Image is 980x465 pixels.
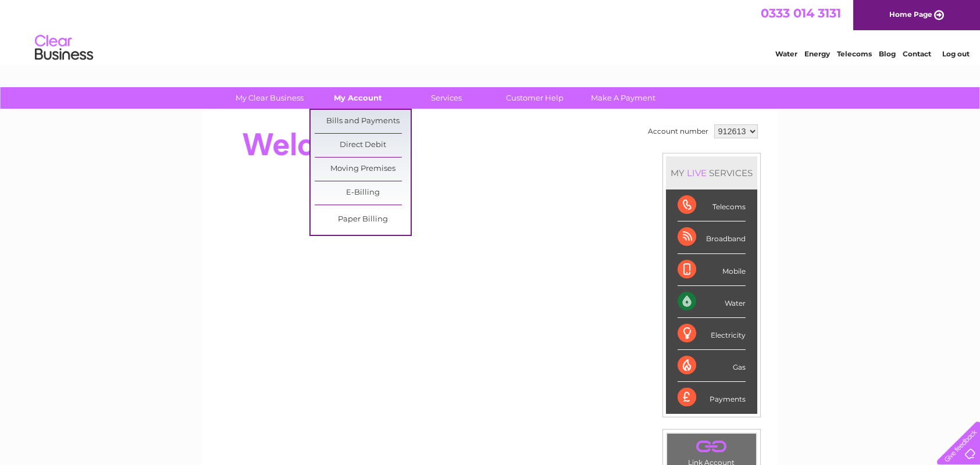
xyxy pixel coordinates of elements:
[903,49,931,58] a: Contact
[487,87,583,109] a: Customer Help
[942,49,969,58] a: Log out
[315,110,411,133] a: Bills and Payments
[678,382,746,413] div: Payments
[678,286,746,318] div: Water
[678,318,746,350] div: Electricity
[315,208,411,231] a: Paper Billing
[761,6,841,20] a: 0333 014 3131
[670,437,753,457] a: .
[645,121,711,141] td: Account number
[804,49,830,58] a: Energy
[315,181,411,205] a: E-Billing
[678,350,746,382] div: Gas
[315,158,411,181] a: Moving Premises
[775,49,797,58] a: Water
[666,156,757,189] div: MY SERVICES
[315,134,411,157] a: Direct Debit
[678,189,746,221] div: Telecoms
[575,87,671,109] a: Make A Payment
[837,49,872,58] a: Telecoms
[685,167,709,178] div: LIVE
[398,87,494,109] a: Services
[678,254,746,286] div: Mobile
[678,221,746,253] div: Broadband
[216,6,765,56] div: Clear Business is a trading name of Verastar Limited (registered in [GEOGRAPHIC_DATA] No. 3667643...
[879,49,896,58] a: Blog
[34,30,94,66] img: logo.png
[310,87,406,109] a: My Account
[222,87,318,109] a: My Clear Business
